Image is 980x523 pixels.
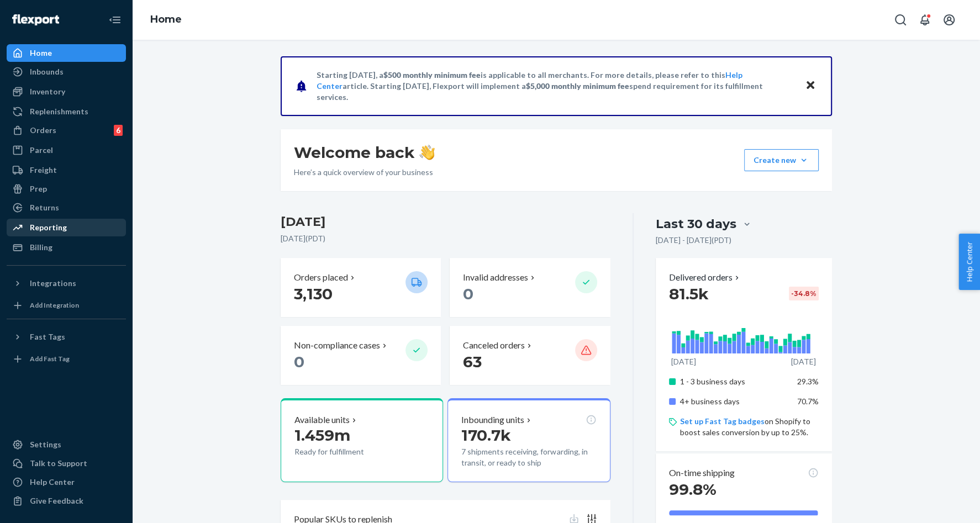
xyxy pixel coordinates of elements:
[281,326,441,385] button: Non-compliance cases 0
[7,180,126,198] a: Prep
[30,125,56,136] div: Orders
[281,398,443,482] button: Available units1.459mReady for fulfillment
[7,297,126,314] a: Add Integration
[281,258,441,317] button: Orders placed 3,130
[669,271,741,284] button: Delivered orders
[791,356,816,367] p: [DATE]
[150,13,182,25] a: Home
[294,414,350,426] p: Available units
[7,219,126,236] a: Reporting
[294,271,348,284] p: Orders placed
[281,233,610,244] p: [DATE] ( PDT )
[7,436,126,453] a: Settings
[114,125,123,136] div: 6
[797,377,819,386] span: 29.3%
[7,350,126,368] a: Add Fast Tag
[789,287,819,300] div: -34.8 %
[294,426,350,445] span: 1.459m
[669,480,716,499] span: 99.8%
[680,396,789,407] p: 4+ business days
[463,352,482,371] span: 63
[656,215,736,233] div: Last 30 days
[7,492,126,510] button: Give Feedback
[317,70,794,103] p: Starting [DATE], a is applicable to all merchants. For more details, please refer to this article...
[30,66,64,77] div: Inbounds
[30,165,57,176] div: Freight
[294,446,397,457] p: Ready for fulfillment
[463,271,528,284] p: Invalid addresses
[680,416,819,438] p: on Shopify to boost sales conversion by up to 25%.
[889,9,911,31] button: Open Search Box
[680,416,765,426] a: Set up Fast Tag badges
[12,14,59,25] img: Flexport logo
[671,356,696,367] p: [DATE]
[30,222,67,233] div: Reporting
[7,44,126,62] a: Home
[7,141,126,159] a: Parcel
[30,106,88,117] div: Replenishments
[30,458,87,469] div: Talk to Support
[104,9,126,31] button: Close Navigation
[797,397,819,406] span: 70.7%
[30,145,53,156] div: Parcel
[30,495,83,506] div: Give Feedback
[141,4,191,36] ol: breadcrumbs
[803,78,818,94] button: Close
[7,103,126,120] a: Replenishments
[7,199,126,216] a: Returns
[450,258,610,317] button: Invalid addresses 0
[30,477,75,488] div: Help Center
[30,331,65,342] div: Fast Tags
[294,167,435,178] p: Here’s a quick overview of your business
[30,278,76,289] div: Integrations
[294,352,304,371] span: 0
[7,473,126,491] a: Help Center
[450,326,610,385] button: Canceled orders 63
[461,414,524,426] p: Inbounding units
[526,81,629,91] span: $5,000 monthly minimum fee
[461,446,596,468] p: 7 shipments receiving, forwarding, in transit, or ready to ship
[7,121,126,139] a: Orders6
[294,339,380,352] p: Non-compliance cases
[7,83,126,101] a: Inventory
[680,376,789,387] p: 1 - 3 business days
[958,234,980,290] button: Help Center
[30,439,61,450] div: Settings
[294,142,435,162] h1: Welcome back
[914,9,936,31] button: Open notifications
[383,70,481,80] span: $500 monthly minimum fee
[7,274,126,292] button: Integrations
[30,354,70,363] div: Add Fast Tag
[281,213,610,231] h3: [DATE]
[30,183,47,194] div: Prep
[669,284,709,303] span: 81.5k
[463,339,525,352] p: Canceled orders
[294,284,333,303] span: 3,130
[30,86,65,97] div: Inventory
[447,398,610,482] button: Inbounding units170.7k7 shipments receiving, forwarding, in transit, or ready to ship
[7,161,126,179] a: Freight
[419,145,435,160] img: hand-wave emoji
[7,63,126,81] a: Inbounds
[7,239,126,256] a: Billing
[30,242,52,253] div: Billing
[669,467,735,479] p: On-time shipping
[938,9,960,31] button: Open account menu
[30,300,79,310] div: Add Integration
[463,284,473,303] span: 0
[30,202,59,213] div: Returns
[656,235,731,246] p: [DATE] - [DATE] ( PDT )
[744,149,819,171] button: Create new
[7,455,126,472] a: Talk to Support
[461,426,511,445] span: 170.7k
[30,47,52,59] div: Home
[7,328,126,346] button: Fast Tags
